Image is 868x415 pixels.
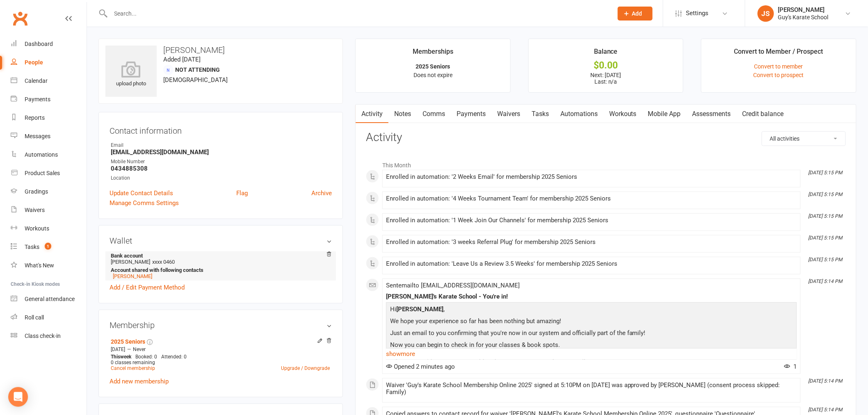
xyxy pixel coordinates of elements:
[778,6,829,14] div: [PERSON_NAME]
[754,63,803,70] a: Convert to member
[555,105,603,123] a: Automations
[111,253,328,259] strong: Bank account
[396,306,443,313] strong: [PERSON_NAME]
[111,148,332,156] strong: [EMAIL_ADDRESS][DOMAIN_NAME]
[758,5,774,22] div: JS
[105,46,336,55] h3: [PERSON_NAME]
[108,8,607,19] input: Search...
[11,127,87,146] a: Messages
[388,304,795,316] p: Hi ,
[111,174,332,182] div: Location
[11,72,87,90] a: Calendar
[356,105,388,123] a: Activity
[25,151,58,158] div: Automations
[388,328,795,340] p: Just an email to you confirming that you're now in our system and officially part of the family!
[642,105,687,123] a: Mobile App
[25,96,50,103] div: Payments
[281,365,330,371] a: Upgrade / Downgrade
[25,188,48,195] div: Gradings
[111,158,332,166] div: Mobile Number
[161,354,187,360] span: Attended: 0
[594,46,618,61] div: Balance
[25,207,45,213] div: Waivers
[10,8,30,29] a: Clubworx
[111,347,125,352] span: [DATE]
[386,239,797,246] div: Enrolled in automation: '3 weeks Referral Plug' for membership 2025 Seniors
[386,217,797,224] div: Enrolled in automation: '1 Week Join Our Channels' for membership 2025 Seniors
[11,182,87,201] a: Gradings
[11,256,87,275] a: What's New
[11,238,87,256] a: Tasks 1
[25,78,48,84] div: Calendar
[809,213,843,219] i: [DATE] 5:15 PM
[311,188,332,198] a: Archive
[11,146,87,164] a: Automations
[809,407,843,413] i: [DATE] 5:14 PM
[25,170,60,176] div: Product Sales
[163,56,201,63] time: Added [DATE]
[687,105,737,123] a: Assessments
[491,105,526,123] a: Waivers
[175,66,220,73] span: Not Attending
[386,195,797,202] div: Enrolled in automation: '4 Weeks Tournament Team' for membership 2025 Seniors
[11,201,87,219] a: Waivers
[110,198,179,208] a: Manage Comms Settings
[413,46,453,61] div: Memberships
[632,10,642,17] span: Add
[109,354,133,360] div: week
[11,219,87,238] a: Workouts
[809,378,843,384] i: [DATE] 5:14 PM
[111,365,155,371] a: Cancel membership
[388,105,417,123] a: Notes
[686,4,709,23] span: Settings
[413,72,452,78] span: Does not expire
[110,188,173,198] a: Update Contact Details
[25,133,50,139] div: Messages
[388,316,795,328] p: We hope your experience so far has been nothing but amazing!
[11,164,87,182] a: Product Sales
[366,131,846,144] h3: Activity
[416,63,450,70] strong: 2025 Seniors
[110,236,332,245] h3: Wallet
[618,7,653,21] button: Add
[111,354,120,360] span: This
[25,225,49,232] div: Workouts
[113,273,152,279] a: [PERSON_NAME]
[809,278,843,284] i: [DATE] 5:14 PM
[536,72,676,85] p: Next: [DATE] Last: n/a
[45,243,51,250] span: 1
[11,109,87,127] a: Reports
[11,53,87,72] a: People
[110,283,185,292] a: Add / Edit Payment Method
[25,59,43,66] div: People
[25,314,44,321] div: Roll call
[809,235,843,241] i: [DATE] 5:15 PM
[8,387,28,407] div: Open Intercom Messenger
[105,61,157,88] div: upload photo
[25,333,61,339] div: Class check-in
[133,347,146,352] span: Never
[809,257,843,262] i: [DATE] 5:15 PM
[526,105,555,123] a: Tasks
[111,267,328,273] strong: Account shared with following contacts
[109,346,332,353] div: —
[163,76,228,84] span: [DEMOGRAPHIC_DATA]
[451,105,491,123] a: Payments
[11,308,87,327] a: Roll call
[111,165,332,172] strong: 0434885308
[25,41,53,47] div: Dashboard
[111,360,155,365] span: 0 classes remaining
[809,170,843,176] i: [DATE] 5:15 PM
[536,61,676,70] div: $0.00
[111,338,145,345] a: 2025 Seniors
[11,290,87,308] a: General attendance kiosk mode
[754,72,804,78] a: Convert to prospect
[110,123,332,135] h3: Contact information
[386,173,797,180] div: Enrolled in automation: '2 Weeks Email' for membership 2025 Seniors
[809,192,843,197] i: [DATE] 5:15 PM
[386,348,797,360] a: show more
[25,262,54,269] div: What's New
[734,46,823,61] div: Convert to Member / Prospect
[152,259,175,265] span: xxxx 0460
[236,188,248,198] a: Flag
